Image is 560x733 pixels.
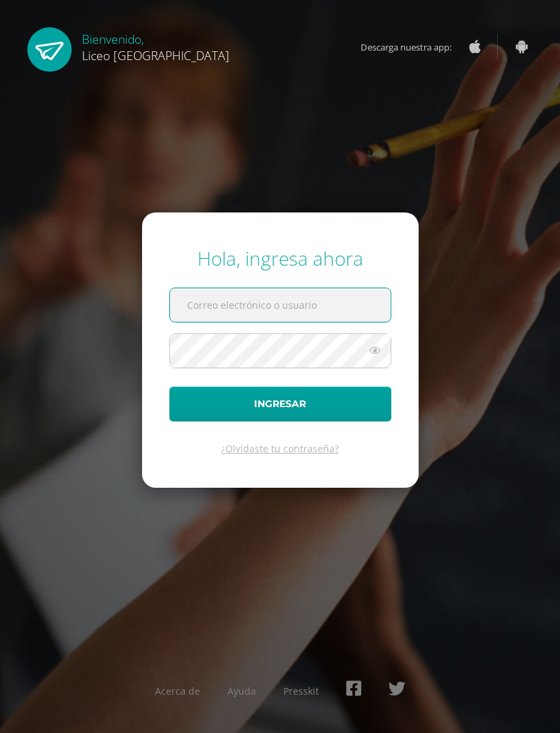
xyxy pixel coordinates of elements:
input: Correo electrónico o usuario [170,288,391,322]
a: ¿Olvidaste tu contraseña? [221,442,339,455]
div: Hola, ingresa ahora [169,245,391,271]
a: Presskit [283,684,319,697]
a: Ayuda [227,684,256,697]
a: Acerca de [155,684,200,697]
button: Ingresar [169,387,391,421]
div: Bienvenido, [82,27,229,64]
span: Descarga nuestra app: [361,34,465,60]
span: Liceo [GEOGRAPHIC_DATA] [82,47,229,64]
